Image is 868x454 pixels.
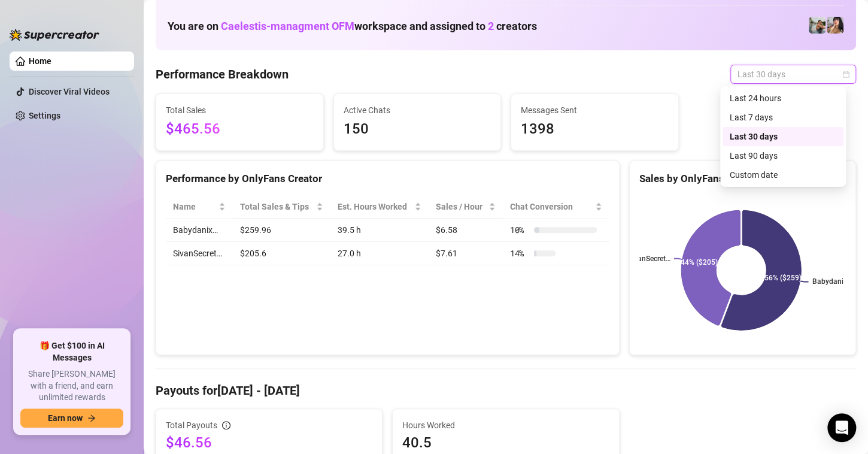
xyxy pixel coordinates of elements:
span: 14 % [510,247,529,260]
td: $7.61 [429,242,503,265]
th: Sales / Hour [429,195,503,219]
th: Total Sales & Tips [233,195,330,219]
span: 10 % [510,223,529,237]
div: Last 24 hours [730,92,836,105]
span: arrow-right [87,414,96,422]
span: Total Payouts [166,419,217,432]
div: Est. Hours Worked [338,200,412,213]
a: Home [29,56,51,66]
text: Babydanix… [812,278,851,286]
a: Settings [29,111,60,120]
span: Share [PERSON_NAME] with a friend, and earn unlimited rewards [20,368,123,404]
span: 40.5 [402,433,609,452]
h4: Performance Breakdown [156,66,289,83]
span: Name [173,200,216,213]
img: Babydanix [827,17,843,34]
td: 39.5 h [330,219,429,242]
span: 🎁 Get $100 in AI Messages [20,340,123,364]
span: 2 [488,20,494,32]
div: Last 24 hours [723,89,843,108]
h1: You are on workspace and assigned to creators [168,20,537,33]
span: Last 30 days [738,65,849,83]
div: Last 90 days [723,146,843,165]
td: $259.96 [233,219,330,242]
span: info-circle [222,421,230,429]
span: Active Chats [344,104,491,117]
span: Hours Worked [402,419,609,432]
td: $205.6 [233,242,330,265]
div: Custom date [723,165,843,184]
h4: Payouts for [DATE] - [DATE] [156,382,856,399]
img: SivanSecret [809,17,825,34]
span: $46.56 [166,433,372,452]
td: $6.58 [429,219,503,242]
td: 27.0 h [330,242,429,265]
span: Chat Conversion [510,200,593,213]
span: Messages Sent [521,104,669,117]
div: Last 7 days [730,111,836,124]
div: Last 30 days [730,130,836,143]
div: Custom date [730,168,836,181]
span: Caelestis-managment OFM [221,20,354,32]
div: Last 30 days [723,127,843,146]
div: Last 7 days [723,108,843,127]
th: Chat Conversion [503,195,609,219]
a: Discover Viral Videos [29,87,110,96]
span: 1398 [521,118,669,141]
span: Total Sales [166,104,314,117]
span: 150 [344,118,491,141]
span: $465.56 [166,118,314,141]
div: Last 90 days [730,149,836,162]
div: Performance by OnlyFans Creator [166,171,609,187]
td: SivanSecret… [166,242,233,265]
div: Sales by OnlyFans Creator [639,171,846,187]
th: Name [166,195,233,219]
span: Sales / Hour [436,200,486,213]
span: Earn now [48,413,83,423]
div: Open Intercom Messenger [827,413,856,442]
td: Babydanix… [166,219,233,242]
img: logo-BBDzfeDw.svg [10,29,99,41]
button: Earn nowarrow-right [20,408,123,428]
span: Total Sales & Tips [240,200,314,213]
text: SivanSecret… [627,255,670,263]
span: calendar [842,71,849,78]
